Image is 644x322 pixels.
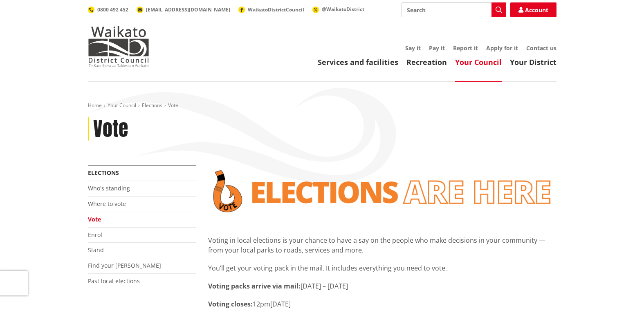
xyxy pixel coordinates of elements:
[510,2,556,17] a: Account
[88,26,149,67] img: Waikato District Council - Te Kaunihera aa Takiwaa o Waikato
[88,246,104,254] a: Stand
[146,6,230,13] span: [EMAIL_ADDRESS][DOMAIN_NAME]
[486,44,518,52] a: Apply for it
[248,6,304,13] span: WaikatoDistrictCouncil
[238,6,304,13] a: WaikatoDistrictCouncil
[429,44,445,52] a: Pay it
[137,6,230,13] a: [EMAIL_ADDRESS][DOMAIN_NAME]
[312,6,364,13] a: @WaikatoDistrict
[510,57,556,67] a: Your District
[526,44,556,52] a: Contact us
[97,6,128,13] span: 0800 492 452
[88,169,119,177] a: Elections
[455,57,502,67] a: Your Council
[253,300,291,309] span: 12pm[DATE]
[322,6,364,13] span: @WaikatoDistrict
[142,102,162,109] a: Elections
[208,300,253,309] strong: Voting closes:
[402,2,506,17] input: Search input
[406,57,447,67] a: Recreation
[208,282,301,291] strong: Voting packs arrive via mail:
[208,281,556,291] p: [DATE] – [DATE]
[405,44,421,52] a: Say it
[93,117,128,141] h1: Vote
[88,6,128,13] a: 0800 492 452
[88,215,101,223] a: Vote
[108,102,136,109] a: Your Council
[318,57,398,67] a: Services and facilities
[208,235,556,255] p: Voting in local elections is your chance to have a say on the people who make decisions in your c...
[88,262,161,269] a: Find your [PERSON_NAME]
[88,102,102,109] a: Home
[88,102,556,109] nav: breadcrumb
[88,200,126,208] a: Where to vote
[453,44,478,52] a: Report it
[88,277,140,285] a: Past local elections
[208,165,556,217] img: Vote banner transparent
[88,231,102,239] a: Enrol
[88,184,130,192] a: Who's standing
[168,102,178,109] span: Vote
[208,263,556,273] p: You’ll get your voting pack in the mail. It includes everything you need to vote.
